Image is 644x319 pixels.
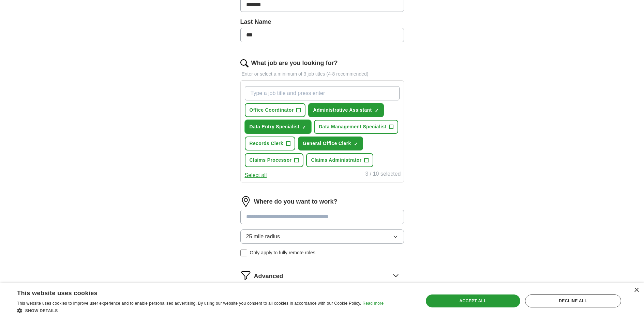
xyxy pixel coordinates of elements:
[25,308,58,313] span: Show details
[245,153,304,167] button: Claims Processor
[302,125,306,130] span: ✓
[245,171,267,179] button: Select all
[245,86,400,100] input: Type a job title and press enter
[426,294,520,307] div: Accept all
[298,137,363,150] button: General Office Clerk✓
[362,301,384,306] a: Read more, opens a new window
[308,103,384,117] button: Administrative Assistant✓
[314,120,398,134] button: Data Management Specialist
[240,250,247,256] input: Only apply to fully remote roles
[17,307,384,314] div: Show details
[245,137,295,150] button: Records Clerk
[246,233,280,241] span: 25 mile radius
[245,103,306,117] button: Office Coordinator
[319,123,386,130] span: Data Management Specialist
[250,107,294,114] span: Office Coordinator
[240,59,249,67] img: search.png
[254,197,338,206] label: Where do you want to work?
[634,288,639,293] div: Close
[240,70,404,78] p: Enter or select a minimum of 3 job titles (4-8 recommended)
[250,140,283,147] span: Records Clerk
[354,141,358,147] span: ✓
[525,294,621,307] div: Decline all
[240,17,404,27] label: Last Name
[240,196,251,207] img: location.png
[254,272,283,281] span: Advanced
[250,249,315,256] span: Only apply to fully remote roles
[250,123,300,130] span: Data Entry Specialist
[311,157,361,164] span: Claims Administrator
[303,140,351,147] span: General Office Clerk
[17,301,361,306] span: This website uses cookies to improve user experience and to enable personalised advertising. By u...
[365,170,401,179] div: 3 / 10 selected
[245,120,312,134] button: Data Entry Specialist✓
[375,108,379,113] span: ✓
[17,287,366,297] div: This website uses cookies
[240,229,404,244] button: 25 mile radius
[306,153,373,167] button: Claims Administrator
[313,107,372,114] span: Administrative Assistant
[240,270,251,281] img: filter
[250,157,292,164] span: Claims Processor
[251,59,338,68] label: What job are you looking for?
